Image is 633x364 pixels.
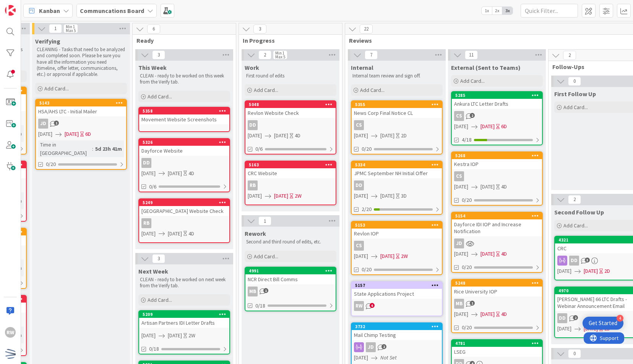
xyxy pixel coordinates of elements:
div: 5285 [452,92,542,99]
div: 5163CRC Website [245,161,336,178]
div: 2D [401,132,407,140]
span: Add Card... [44,85,69,92]
div: 4991 [245,267,336,274]
div: CS [452,111,542,121]
span: [DATE] [248,192,262,200]
span: [DATE] [380,252,394,260]
span: [DATE] [480,122,495,130]
p: Second and third round of edits, etc. [246,239,335,245]
div: Get Started [589,319,617,327]
div: 5157 [355,283,442,288]
div: 2W [401,252,408,260]
input: Quick Filter... [521,4,578,18]
span: Support [16,1,35,10]
div: JD [452,238,542,248]
span: Add Card... [148,296,172,303]
div: 5248Rice University IOP [452,280,542,296]
div: 5d 23h 41m [93,145,124,153]
span: [DATE] [480,250,495,258]
span: [DATE] [454,250,468,258]
div: 5154Dayforce IDI IOP and Increase Notification [452,213,542,236]
div: 5355News Corp Final Notice CL [352,101,442,118]
div: 4991 [249,268,336,274]
span: 2x [492,7,502,14]
div: 5285Ankura LTC Letter Drafts [452,92,542,109]
span: [DATE] [454,183,468,191]
div: 3732Mail Chimp Testing [352,323,442,340]
div: 4D [501,183,507,191]
div: 6D [85,130,91,138]
span: Verifying [35,37,60,45]
div: JD [36,119,126,129]
div: Artisan Partners IDI Letter Drafts [139,318,229,328]
div: 5249[GEOGRAPHIC_DATA] Website Check [139,199,229,216]
div: DD [245,120,336,130]
div: 5157 [352,282,442,289]
span: 3 [152,254,165,263]
span: : [92,145,93,153]
div: 5048 [249,102,336,107]
div: 5268Kestra IOP [452,152,542,169]
div: JD [38,119,48,129]
div: 5248 [455,280,542,286]
div: RW [5,327,16,338]
div: 5157State Applications Project [352,282,442,299]
div: CS [354,241,364,251]
i: Not Set [380,354,397,361]
div: NCR Direct Bill Comms [245,274,336,284]
div: Ankura LTC Letter Drafts [452,99,542,109]
img: avatar [5,348,16,359]
div: Movement Website Screenshots [139,114,229,124]
div: 5268 [452,152,542,159]
p: First round of edits [246,73,335,79]
div: Dayforce Website [139,146,229,156]
span: [DATE] [168,169,182,177]
div: Open Get Started checklist, remaining modules: 4 [583,317,623,330]
div: DD [141,158,151,168]
p: CLEANING - Tasks that need to be analyzed and completed soon. Please be sure you have all the inf... [37,47,125,77]
div: DD [557,313,567,323]
div: 4D [501,310,507,318]
span: [DATE] [354,354,368,362]
span: 2 [258,50,271,60]
div: CS [352,120,442,130]
div: 5358 [139,108,229,114]
div: CS [454,171,464,181]
div: Kestra IOP [452,159,542,169]
span: 2 [470,113,475,118]
span: 2 [563,51,576,60]
div: 5326Dayforce Website [139,139,229,156]
div: 3732 [352,323,442,330]
div: 4 [617,315,623,322]
div: 5268 [455,153,542,158]
div: Mail Chimp Testing [352,330,442,340]
span: 0/20 [362,266,372,274]
div: 5143 [39,100,126,106]
span: 0/20 [362,145,372,153]
span: [DATE] [141,332,156,340]
span: 2 [568,195,581,204]
p: CLEAN - ready to be worked on next week from the Verify tab. [140,277,229,289]
div: 5358 [143,108,229,114]
span: [DATE] [274,192,288,200]
div: 5285 [455,93,542,98]
span: 0 [568,77,581,86]
span: Work [245,64,259,71]
div: 4D [188,230,194,238]
span: 1 [258,216,271,225]
span: [DATE] [65,130,79,138]
div: DD [248,120,258,130]
div: 2W [295,192,302,200]
span: Add Card... [254,253,278,260]
span: This Week [138,64,167,71]
span: Add Card... [254,87,278,93]
div: RB [139,218,229,228]
span: Second Follow Up [554,208,604,216]
div: 4991NCR Direct Bill Comms [245,267,336,284]
div: State Applications Project [352,289,442,299]
span: [DATE] [354,252,368,260]
p: Internal team review and sign off. [352,73,441,79]
div: 5154 [455,213,542,219]
span: In Progress [243,37,333,44]
span: [DATE] [584,267,598,275]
